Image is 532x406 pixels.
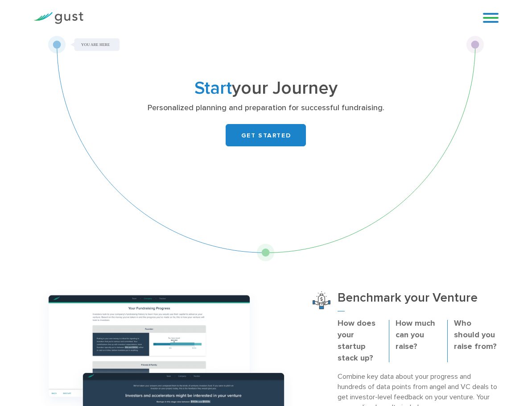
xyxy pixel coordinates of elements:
[454,318,499,352] p: Who should you raise from?
[226,124,306,146] a: GET STARTED
[194,78,232,99] span: Start
[338,318,382,364] p: How does your startup stack up?
[338,291,499,311] h3: Benchmark your Venture
[396,318,440,352] p: How much can you raise?
[33,12,83,24] img: Gust Logo
[103,80,429,96] h1: your Journey
[313,291,330,309] img: Benchmark Your Venture
[103,103,429,113] p: Personalized planning and preparation for successful fundraising.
